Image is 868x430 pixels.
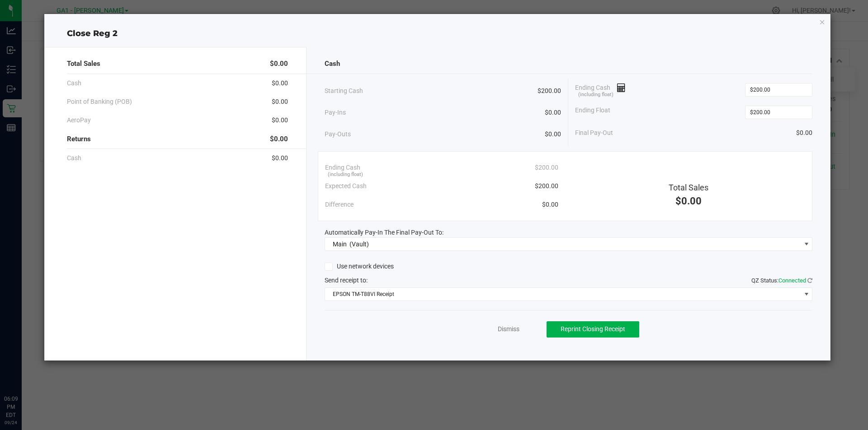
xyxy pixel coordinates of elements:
[796,128,812,138] span: $0.00
[498,324,519,334] a: Dismiss
[325,288,801,301] span: EPSON TM-T88VI Receipt
[578,91,613,99] span: (including float)
[270,59,288,69] span: $0.00
[538,86,561,96] span: $200.00
[535,163,558,172] span: $200.00
[272,97,288,106] span: $0.00
[542,200,558,209] span: $0.00
[325,129,351,139] span: Pay-Outs
[328,171,363,179] span: (including float)
[325,181,367,191] span: Expected Cash
[325,108,346,117] span: Pay-Ins
[349,240,369,248] span: (Vault)
[669,183,708,192] span: Total Sales
[325,200,354,209] span: Difference
[325,262,394,271] label: Use network devices
[67,129,288,149] div: Returns
[44,28,831,40] div: Close Reg 2
[67,153,81,163] span: Cash
[272,116,288,125] span: $0.00
[545,108,561,117] span: $0.00
[67,79,81,88] span: Cash
[325,59,340,69] span: Cash
[575,128,613,138] span: Final Pay-Out
[67,116,91,125] span: AeroPay
[325,277,368,284] span: Send receipt to:
[272,153,288,163] span: $0.00
[778,277,806,284] span: Connected
[325,86,363,96] span: Starting Cash
[535,181,558,191] span: $200.00
[575,83,626,97] span: Ending Cash
[27,356,38,367] iframe: Resource center unread badge
[67,59,100,69] span: Total Sales
[325,229,443,236] span: Automatically Pay-In The Final Pay-Out To:
[545,129,561,139] span: $0.00
[272,79,288,88] span: $0.00
[547,321,639,338] button: Reprint Closing Receipt
[561,325,625,333] span: Reprint Closing Receipt
[333,240,347,248] span: Main
[751,277,812,284] span: QZ Status:
[9,358,36,385] iframe: Resource center
[67,97,132,106] span: Point of Banking (POB)
[270,134,288,144] span: $0.00
[325,163,360,172] span: Ending Cash
[575,106,610,119] span: Ending Float
[675,195,702,207] span: $0.00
